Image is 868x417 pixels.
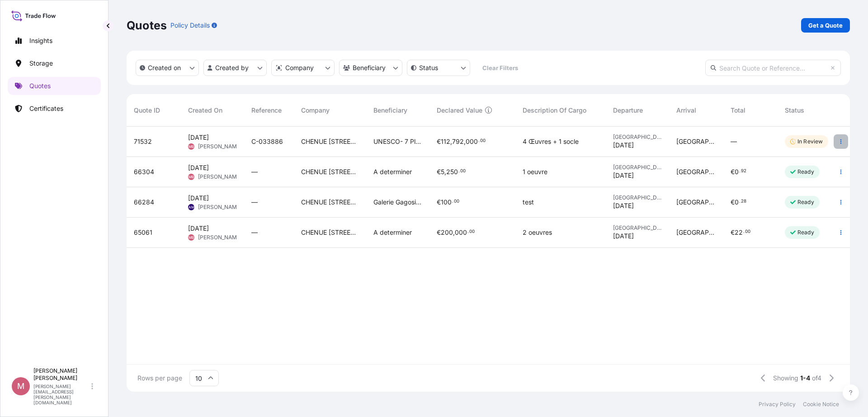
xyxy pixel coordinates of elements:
[444,169,446,175] span: ,
[441,199,452,205] span: 100
[29,59,53,68] p: Storage
[801,18,850,33] a: Get a Quote
[797,138,823,145] p: In Review
[301,198,359,207] span: CHENUE [STREET_ADDRESS]
[188,224,209,233] span: [DATE]
[170,21,210,30] p: Policy Details
[741,170,746,173] span: 92
[741,200,746,203] span: 28
[215,63,249,72] p: Created by
[189,172,194,181] span: MB
[373,228,412,237] span: A determiner
[812,374,821,383] span: of 4
[33,384,90,405] p: [PERSON_NAME][EMAIL_ADDRESS][PERSON_NAME][DOMAIN_NAME]
[203,60,267,76] button: createdBy Filter options
[134,198,154,207] span: 66284
[676,198,716,207] span: [GEOGRAPHIC_DATA]
[446,169,458,175] span: 250
[251,137,283,146] span: C-033886
[407,60,470,76] button: certificateStatus Filter options
[441,169,444,175] span: 5
[482,63,518,72] p: Clear Filters
[808,21,843,30] p: Get a Quote
[373,198,422,207] span: Galerie Gagosian
[478,139,480,142] span: .
[745,230,750,233] span: 00
[251,228,258,237] span: —
[759,401,796,408] p: Privacy Policy
[198,204,242,211] span: [PERSON_NAME]
[467,230,469,233] span: .
[437,199,441,205] span: €
[188,133,209,142] span: [DATE]
[739,200,741,203] span: .
[613,224,662,232] span: [GEOGRAPHIC_DATA]
[188,194,209,203] span: [DATE]
[437,169,441,175] span: €
[301,137,359,146] span: CHENUE [STREET_ADDRESS]
[454,200,459,203] span: 00
[464,138,466,145] span: ,
[137,374,182,383] span: Rows per page
[458,170,460,173] span: .
[731,229,735,236] span: €
[613,194,662,201] span: [GEOGRAPHIC_DATA]
[17,382,24,391] span: M
[676,137,716,146] span: [GEOGRAPHIC_DATA]
[613,201,634,210] span: [DATE]
[450,138,452,145] span: ,
[198,143,242,150] span: [PERSON_NAME]
[731,137,737,146] span: —
[8,54,101,72] a: Storage
[198,234,242,241] span: [PERSON_NAME]
[29,36,52,45] p: Insights
[373,137,422,146] span: UNESCO- 7 Pl. [GEOGRAPHIC_DATA], [GEOGRAPHIC_DATA]
[452,138,464,145] span: 792
[731,169,735,175] span: €
[475,61,525,75] button: Clear Filters
[803,401,839,408] a: Cookie Notice
[353,63,386,72] p: Beneficiary
[339,60,402,76] button: cargoOwner Filter options
[437,138,441,145] span: €
[480,139,486,142] span: 00
[189,233,194,242] span: MB
[134,167,154,176] span: 66304
[743,230,745,233] span: .
[134,137,152,146] span: 71532
[731,106,745,115] span: Total
[735,169,739,175] span: 0
[735,199,739,205] span: 0
[189,142,194,151] span: MB
[437,229,441,236] span: €
[676,106,696,115] span: Arrival
[466,138,478,145] span: 000
[705,60,841,76] input: Search Quote or Reference...
[731,199,735,205] span: €
[301,106,330,115] span: Company
[437,106,482,115] span: Declared Value
[613,106,643,115] span: Departure
[797,229,814,236] p: Ready
[134,106,160,115] span: Quote ID
[251,198,258,207] span: —
[441,138,450,145] span: 112
[136,60,199,76] button: createdOn Filter options
[523,228,552,237] span: 2 oeuvres
[419,63,438,72] p: Status
[373,106,407,115] span: Beneficiary
[613,164,662,171] span: [GEOGRAPHIC_DATA]
[271,60,335,76] button: distributor Filter options
[8,77,101,95] a: Quotes
[735,229,743,236] span: 22
[127,18,167,33] p: Quotes
[676,228,716,237] span: [GEOGRAPHIC_DATA]
[523,137,579,146] span: 4 Œuvres + 1 socle
[33,367,90,382] p: [PERSON_NAME] [PERSON_NAME]
[523,198,534,207] span: test
[785,106,804,115] span: Status
[452,200,453,203] span: .
[148,63,181,72] p: Created on
[189,203,194,212] span: AM
[188,163,209,172] span: [DATE]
